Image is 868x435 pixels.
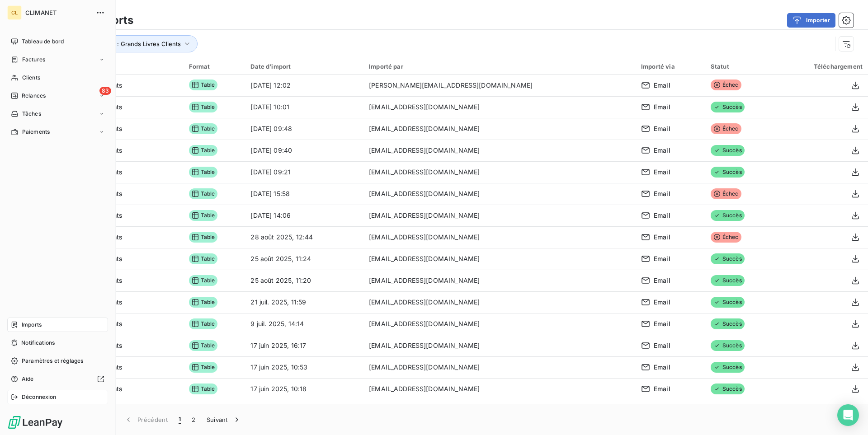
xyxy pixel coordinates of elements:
[654,124,670,133] span: Email
[245,75,363,96] td: [DATE] 12:02
[654,189,670,198] span: Email
[245,400,363,421] td: 22 mai 2025, 12:04
[654,103,670,112] span: Email
[22,128,50,136] span: Paiements
[245,205,363,226] td: [DATE] 14:06
[189,384,218,394] span: Table
[654,341,670,350] span: Email
[189,63,240,70] div: Format
[7,372,108,386] a: Aide
[189,102,218,112] span: Table
[363,378,636,400] td: [EMAIL_ADDRESS][DOMAIN_NAME]
[189,145,218,156] span: Table
[369,63,630,70] div: Importé par
[711,253,745,264] span: Succès
[787,13,835,28] button: Importer
[245,356,363,378] td: 17 juin 2025, 10:53
[654,146,670,155] span: Email
[179,415,181,424] span: 1
[21,339,55,347] span: Notifications
[363,313,636,335] td: [EMAIL_ADDRESS][DOMAIN_NAME]
[245,118,363,140] td: [DATE] 09:48
[245,378,363,400] td: 17 juin 2025, 10:18
[22,357,83,365] span: Paramètres et réglages
[654,168,670,177] span: Email
[363,140,636,161] td: [EMAIL_ADDRESS][DOMAIN_NAME]
[837,404,859,426] div: Open Intercom Messenger
[189,210,218,221] span: Table
[654,319,670,328] span: Email
[654,276,670,285] span: Email
[780,63,863,70] div: Téléchargement
[363,335,636,356] td: [EMAIL_ADDRESS][DOMAIN_NAME]
[245,335,363,356] td: 17 juin 2025, 16:17
[654,298,670,307] span: Email
[363,96,636,118] td: [EMAIL_ADDRESS][DOMAIN_NAME]
[22,110,41,118] span: Tâches
[711,80,741,90] span: Échec
[363,75,636,96] td: [PERSON_NAME][EMAIL_ADDRESS][DOMAIN_NAME]
[641,63,700,70] div: Importé via
[363,183,636,205] td: [EMAIL_ADDRESS][DOMAIN_NAME]
[711,362,745,373] span: Succès
[189,340,218,351] span: Table
[654,211,670,220] span: Email
[189,80,218,90] span: Table
[189,232,218,243] span: Table
[22,321,42,329] span: Imports
[189,167,218,178] span: Table
[711,63,769,70] div: Statut
[363,248,636,270] td: [EMAIL_ADDRESS][DOMAIN_NAME]
[654,81,670,90] span: Email
[711,145,745,156] span: Succès
[22,393,57,401] span: Déconnexion
[189,318,218,329] span: Table
[363,226,636,248] td: [EMAIL_ADDRESS][DOMAIN_NAME]
[22,74,40,82] span: Clients
[245,248,363,270] td: 25 août 2025, 11:24
[245,313,363,335] td: 9 juil. 2025, 14:14
[64,35,198,52] button: Type d’import : Grands Livres Clients
[711,318,745,329] span: Succès
[363,205,636,226] td: [EMAIL_ADDRESS][DOMAIN_NAME]
[250,63,358,70] div: Date d’import
[245,226,363,248] td: 28 août 2025, 12:44
[711,102,745,112] span: Succès
[189,188,218,199] span: Table
[22,92,46,100] span: Relances
[99,87,111,95] span: 83
[25,9,90,16] span: CLIMANET
[363,356,636,378] td: [EMAIL_ADDRESS][DOMAIN_NAME]
[245,291,363,313] td: 21 juil. 2025, 11:59
[245,270,363,291] td: 25 août 2025, 11:20
[363,400,636,421] td: [EMAIL_ADDRESS][DOMAIN_NAME]
[118,410,173,429] button: Précédent
[363,161,636,183] td: [EMAIL_ADDRESS][DOMAIN_NAME]
[189,362,218,373] span: Table
[711,297,745,308] span: Succès
[186,410,201,429] button: 2
[189,275,218,286] span: Table
[189,253,218,264] span: Table
[711,275,745,286] span: Succès
[173,410,186,429] button: 1
[654,363,670,372] span: Email
[245,96,363,118] td: [DATE] 10:01
[7,5,22,20] div: CL
[711,340,745,351] span: Succès
[245,183,363,205] td: [DATE] 15:58
[363,291,636,313] td: [EMAIL_ADDRESS][DOMAIN_NAME]
[22,37,64,46] span: Tableau de bord
[711,384,745,394] span: Succès
[711,210,745,221] span: Succès
[22,375,34,383] span: Aide
[654,233,670,242] span: Email
[654,384,670,393] span: Email
[189,123,218,134] span: Table
[654,254,670,263] span: Email
[201,410,247,429] button: Suivant
[711,232,741,243] span: Échec
[711,167,745,178] span: Succès
[245,161,363,183] td: [DATE] 09:21
[77,40,181,47] span: Type d’import : Grands Livres Clients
